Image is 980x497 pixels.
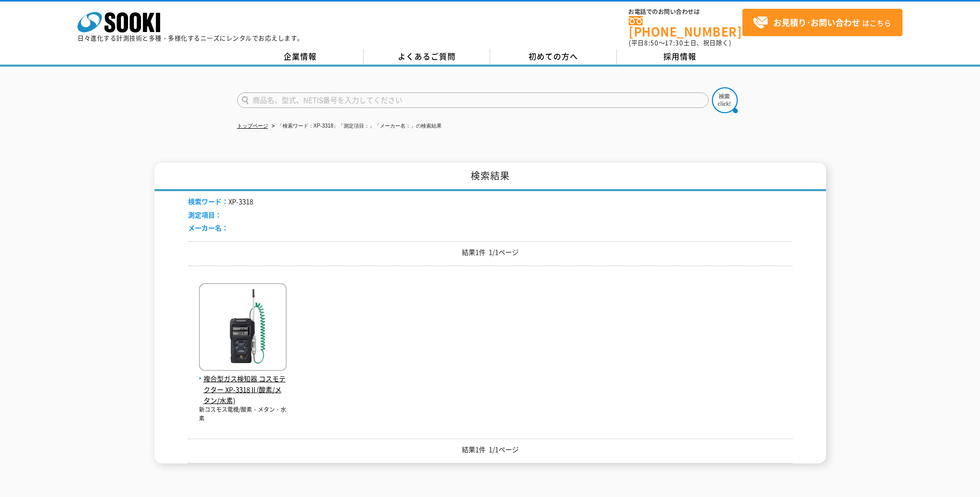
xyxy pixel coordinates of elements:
[199,406,287,423] p: 新コスモス電機/酸素・メタン・水素
[490,49,617,65] a: 初めての方へ
[629,38,731,48] span: (平日 ～ 土日、祝日除く)
[188,247,792,258] p: 結果1件 1/1ページ
[188,196,228,206] span: 検索ワード：
[773,16,860,28] strong: お見積り･お問い合わせ
[77,35,304,41] p: 日々進化する計測技術と多種・多様化するニーズにレンタルでお応えします。
[665,38,683,48] span: 17:30
[617,49,743,65] a: 採用情報
[237,123,268,129] a: トップページ
[753,15,891,30] span: はこちら
[270,121,442,132] li: 「検索ワード：XP-3318」「測定項目：」「メーカー名：」の検索結果
[237,49,364,65] a: 企業情報
[188,444,792,455] p: 結果1件 1/1ページ
[237,92,709,108] input: 商品名、型式、NETIS番号を入力してください
[742,9,903,36] a: お見積り･お問い合わせはこちら
[528,51,578,62] span: 初めての方へ
[364,49,490,65] a: よくあるご質問
[629,9,742,15] span: お電話でのお問い合わせは
[188,210,222,220] span: 測定項目：
[712,87,738,113] img: btn_search.png
[154,163,826,191] h1: 検索結果
[199,283,287,374] img: XP-3318Ⅱ(酸素/メタン/水素)
[188,196,253,207] li: XP-3318
[188,223,228,232] span: メーカー名：
[199,374,287,406] span: 複合型ガス検知器 コスモテクター XP-3318Ⅱ(酸素/メタン/水素)
[629,16,742,37] a: [PHONE_NUMBER]
[644,38,659,48] span: 8:50
[199,363,287,406] a: 複合型ガス検知器 コスモテクター XP-3318Ⅱ(酸素/メタン/水素)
